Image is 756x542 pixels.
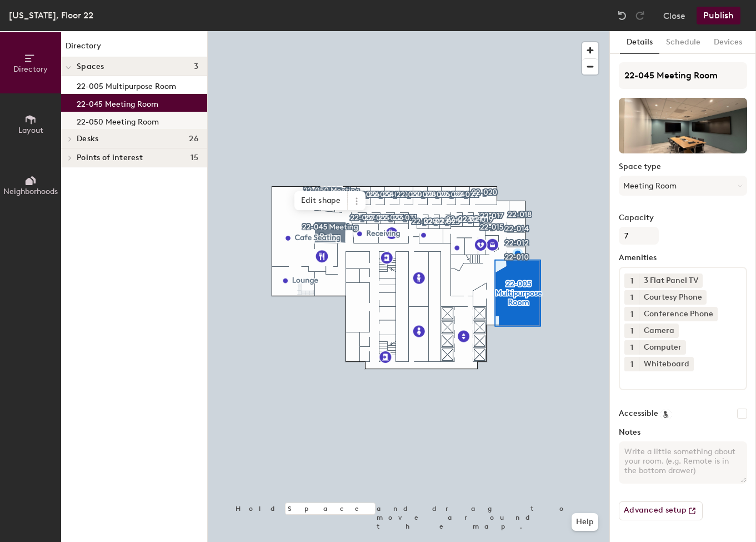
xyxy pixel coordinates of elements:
button: Meeting Room [619,176,747,196]
button: 1 [624,340,639,355]
button: Devices [707,31,749,54]
label: Capacity [619,213,747,222]
div: [US_STATE], Floor 22 [9,8,93,22]
button: 1 [624,307,639,321]
span: Spaces [77,62,104,71]
label: Amenities [619,253,747,262]
div: Courtesy Phone [639,290,707,305]
div: Conference Phone [639,307,718,321]
button: 1 [624,357,639,371]
label: Accessible [619,409,658,418]
span: Points of interest [77,153,143,162]
span: 1 [630,342,633,354]
button: 1 [624,324,639,338]
span: Layout [18,126,43,135]
div: 3 Flat Panel TV [639,274,703,288]
span: 15 [191,153,198,162]
span: 1 [630,292,633,304]
span: 1 [630,275,633,287]
span: 1 [630,359,633,370]
img: Undo [617,10,628,21]
label: Space type [619,162,747,171]
span: Desks [77,135,98,143]
button: Close [663,7,685,24]
span: Directory [13,64,48,74]
label: Notes [619,428,747,437]
div: Computer [639,340,686,355]
h1: Directory [61,40,207,57]
button: Details [620,31,659,54]
span: Neighborhoods [3,187,58,196]
span: 26 [189,135,198,143]
span: 1 [630,325,633,337]
div: Camera [639,324,679,338]
span: 1 [630,309,633,320]
span: 3 [194,62,198,71]
button: Help [572,513,598,531]
div: Whiteboard [639,357,694,371]
span: Edit shape [294,191,348,210]
button: 1 [624,274,639,288]
p: 22-045 Meeting Room [77,96,158,109]
button: Publish [697,7,740,24]
button: Schedule [659,31,707,54]
p: 22-050 Meeting Room [77,114,159,127]
p: 22-005 Multipurpose Room [77,78,176,91]
button: Advanced setup [619,501,703,520]
button: 1 [624,290,639,305]
img: The space named 22-045 Meeting Room [619,98,747,153]
img: Redo [634,10,645,21]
